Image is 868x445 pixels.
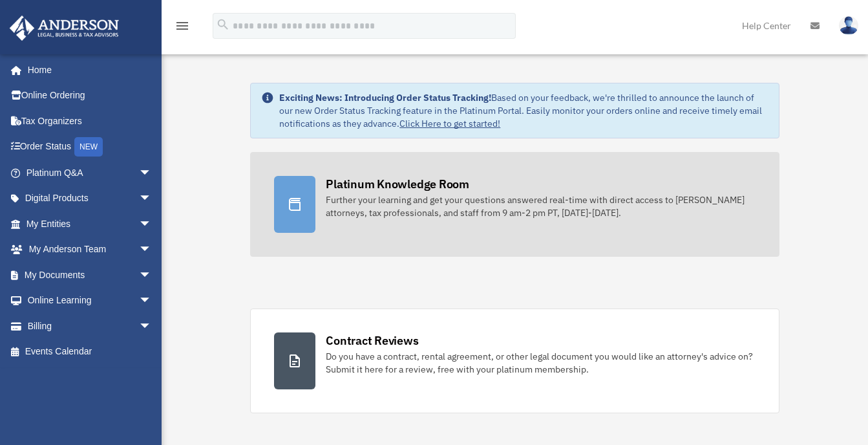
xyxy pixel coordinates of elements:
a: Online Learningarrow_drop_down [9,288,171,314]
a: Platinum Q&Aarrow_drop_down [9,160,171,186]
strong: Exciting News: Introducing Order Status Tracking! [279,92,491,103]
a: Events Calendar [9,339,171,365]
span: arrow_drop_down [139,160,165,186]
a: Click Here to get started! [399,118,500,129]
a: Platinum Knowledge Room Further your learning and get your questions answered real-time with dire... [250,152,779,257]
div: Further your learning and get your questions answered real-time with direct access to [PERSON_NAM... [326,193,755,219]
img: User Pic [839,16,858,35]
span: arrow_drop_down [139,237,165,263]
span: arrow_drop_down [139,288,165,314]
i: search [216,17,230,32]
a: menu [175,23,190,34]
a: My Entitiesarrow_drop_down [9,211,171,237]
div: NEW [74,137,103,157]
div: Do you have a contract, rental agreement, or other legal document you would like an attorney's ad... [326,350,755,376]
span: arrow_drop_down [139,262,165,288]
a: My Documentsarrow_drop_down [9,262,171,288]
a: Tax Organizers [9,108,171,134]
a: Billingarrow_drop_down [9,313,171,339]
img: Anderson Advisors Platinum Portal [6,16,123,41]
a: Home [9,57,165,83]
a: Digital Productsarrow_drop_down [9,186,171,212]
div: Platinum Knowledge Room [326,176,469,192]
a: My Anderson Teamarrow_drop_down [9,237,171,263]
div: Based on your feedback, we're thrilled to announce the launch of our new Order Status Tracking fe... [279,91,768,130]
span: arrow_drop_down [139,211,165,237]
div: Contract Reviews [326,332,418,349]
a: Online Ordering [9,83,171,109]
a: Contract Reviews Do you have a contract, rental agreement, or other legal document you would like... [250,309,779,413]
i: menu [175,18,190,34]
span: arrow_drop_down [139,313,165,340]
a: Order StatusNEW [9,134,171,160]
span: arrow_drop_down [139,186,165,212]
